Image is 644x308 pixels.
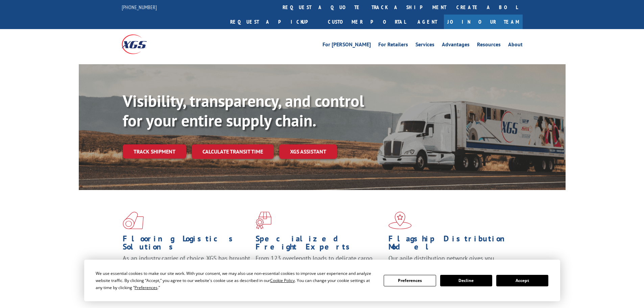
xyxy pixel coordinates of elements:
[415,42,434,49] a: Services
[440,275,492,286] button: Decline
[279,144,337,159] a: XGS ASSISTANT
[323,42,371,49] a: For [PERSON_NAME]
[84,260,560,301] div: Cookie Consent Prompt
[388,254,513,270] span: Our agile distribution network gives you nationwide inventory management on demand.
[122,4,157,10] a: [PHONE_NUMBER]
[256,212,271,229] img: xgs-icon-focused-on-flooring-red
[135,285,158,290] span: Preferences
[411,15,444,29] a: Agent
[123,212,144,229] img: xgs-icon-total-supply-chain-intelligence-red
[442,42,470,49] a: Advantages
[256,235,383,254] h1: Specialized Freight Experts
[444,15,523,29] a: Join Our Team
[477,42,501,49] a: Resources
[508,42,523,49] a: About
[96,270,376,291] div: We use essential cookies to make our site work. With your consent, we may also use non-essential ...
[123,235,251,254] h1: Flooring Logistics Solutions
[388,235,516,254] h1: Flagship Distribution Model
[225,15,323,29] a: Request a pickup
[496,275,548,286] button: Accept
[123,254,250,278] span: As an industry carrier of choice, XGS has brought innovation and dedication to flooring logistics...
[270,278,295,283] span: Cookie Policy
[192,144,274,159] a: Calculate transit time
[123,90,364,131] b: Visibility, transparency, and control for your entire supply chain.
[378,42,408,49] a: For Retailers
[123,144,186,159] a: Track shipment
[256,254,383,284] p: From 123 overlength loads to delicate cargo, our experienced staff knows the best way to move you...
[384,275,436,286] button: Preferences
[388,212,412,229] img: xgs-icon-flagship-distribution-model-red
[323,15,411,29] a: Customer Portal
